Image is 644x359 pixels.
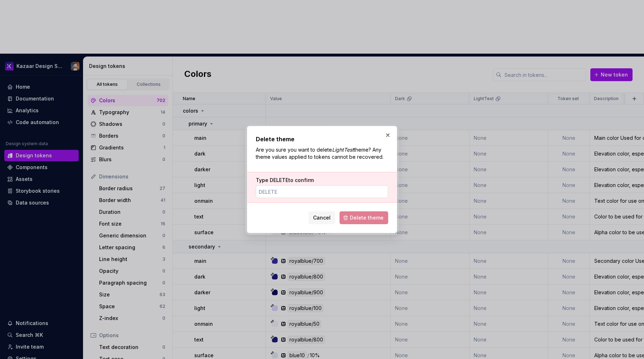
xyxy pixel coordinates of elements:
label: Type to confirm [256,177,314,184]
i: LightTest [332,147,354,153]
h2: Delete theme [256,135,388,143]
span: DELETE [270,177,288,183]
p: Are you sure you want to delete theme? Any theme values applied to tokens cannot be recovered. [256,146,388,161]
button: Cancel [308,211,335,224]
input: DELETE [256,185,388,198]
span: Cancel [313,214,331,221]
